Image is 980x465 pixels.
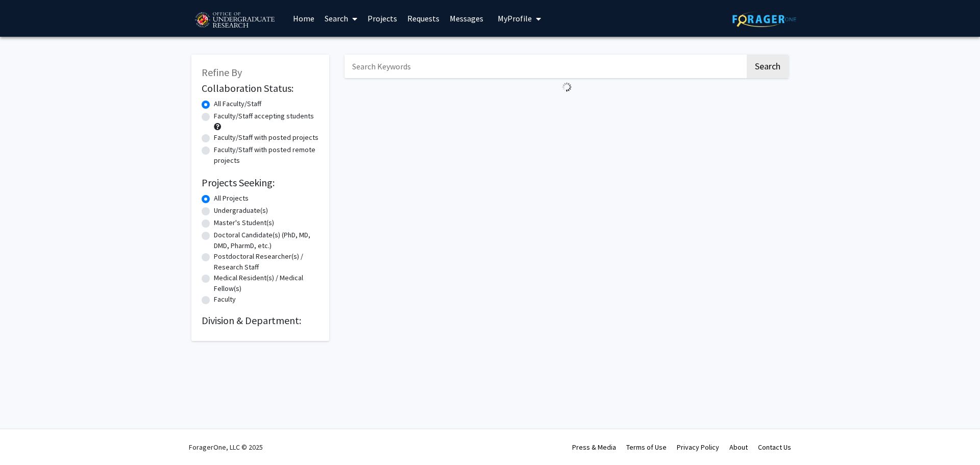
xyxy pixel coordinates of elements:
[402,1,445,36] a: Requests
[214,217,274,228] label: Master's Student(s)
[8,419,43,457] iframe: Chat
[320,1,362,36] a: Search
[729,443,748,452] a: About
[214,111,314,121] label: Faculty/Staff accepting students
[214,99,261,109] label: All Faculty/Staff
[214,273,319,294] label: Medical Resident(s) / Medical Fellow(s)
[445,1,488,36] a: Messages
[732,11,796,27] img: ForagerOne Logo
[677,443,719,452] a: Privacy Policy
[202,177,319,189] h2: Projects Seeking:
[214,205,268,216] label: Undergraduate(s)
[202,82,319,94] h2: Collaboration Status:
[202,66,242,79] span: Refine By
[558,78,576,96] img: Loading
[214,144,319,166] label: Faculty/Staff with posted remote projects
[345,96,789,119] nav: Page navigation
[191,8,278,33] img: University of Maryland Logo
[288,1,320,36] a: Home
[345,55,745,78] input: Search Keywords
[189,429,263,465] div: ForagerOne, LLC © 2025
[214,251,319,273] label: Postdoctoral Researcher(s) / Research Staff
[214,193,249,204] label: All Projects
[214,230,319,251] label: Doctoral Candidate(s) (PhD, MD, DMD, PharmD, etc.)
[626,443,667,452] a: Terms of Use
[747,55,789,78] button: Search
[758,443,791,452] a: Contact Us
[214,132,318,143] label: Faculty/Staff with posted projects
[572,443,616,452] a: Press & Media
[362,1,402,36] a: Projects
[214,294,236,305] label: Faculty
[202,314,319,327] h2: Division & Department:
[498,13,532,23] span: My Profile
